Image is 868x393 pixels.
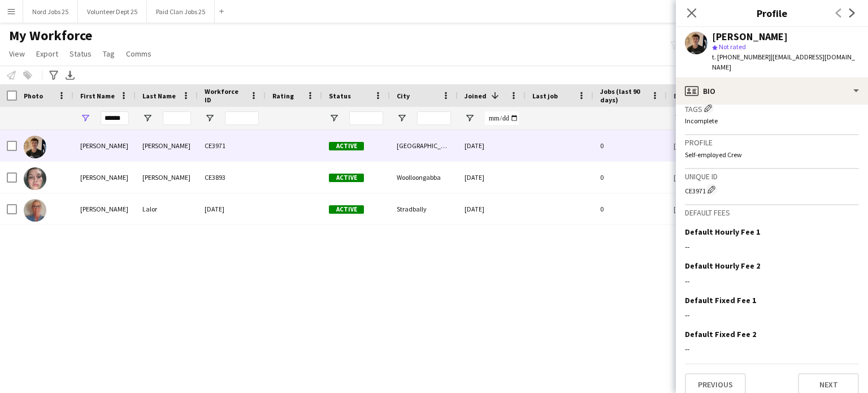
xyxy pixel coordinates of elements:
app-action-btn: Advanced filters [47,68,60,82]
a: Status [65,46,96,61]
div: [PERSON_NAME] [712,32,788,42]
span: Email [674,92,692,100]
div: [PERSON_NAME] [73,130,136,161]
span: Not rated [719,42,746,51]
input: Workforce ID Filter Input [225,111,259,125]
span: Photo [24,92,43,100]
h3: Default Hourly Fee 2 [685,261,760,271]
h3: Tags [685,102,859,114]
div: 0 [593,193,667,224]
div: -- [685,344,859,354]
span: Last Name [142,92,176,100]
a: Export [32,46,63,61]
input: Last Name Filter Input [163,111,191,125]
div: Bio [676,77,868,105]
div: CE3971 [198,130,266,161]
div: CE3971 [685,184,859,195]
span: t. [PHONE_NUMBER] [712,53,771,61]
div: [PERSON_NAME] [136,162,198,193]
div: [DATE] [458,130,526,161]
span: Export [36,49,58,59]
button: Open Filter Menu [142,113,153,123]
span: Status [70,49,92,59]
span: First Name [80,92,115,100]
button: Open Filter Menu [80,113,90,123]
input: Joined Filter Input [485,111,519,125]
span: Comms [126,49,151,59]
button: Open Filter Menu [465,113,475,123]
span: Joined [465,92,487,100]
button: Open Filter Menu [674,113,684,123]
h3: Default Hourly Fee 1 [685,227,760,237]
div: [PERSON_NAME] [136,130,198,161]
span: Rating [272,92,294,100]
input: City Filter Input [417,111,451,125]
span: Jobs (last 90 days) [600,87,646,104]
span: Tag [103,49,115,59]
div: [GEOGRAPHIC_DATA] [390,130,458,161]
span: City [397,92,410,100]
button: Open Filter Menu [205,113,215,123]
h3: Profile [685,137,859,148]
span: Active [329,142,364,150]
span: Last job [532,92,558,100]
span: Active [329,205,364,214]
div: [DATE] [198,193,266,224]
button: Open Filter Menu [329,113,339,123]
button: Open Filter Menu [397,113,407,123]
img: Francesca Goss [24,167,46,190]
span: Workforce ID [205,87,245,104]
div: Stradbally [390,193,458,224]
span: Active [329,174,364,182]
h3: Default fees [685,208,859,218]
span: | [EMAIL_ADDRESS][DOMAIN_NAME] [712,53,855,71]
div: 0 [593,162,667,193]
h3: Default Fixed Fee 1 [685,295,756,305]
p: Incomplete [685,116,859,125]
h3: Profile [676,6,868,20]
div: Lalor [136,193,198,224]
div: [PERSON_NAME] [73,193,136,224]
div: 0 [593,130,667,161]
div: [DATE] [458,193,526,224]
div: CE3893 [198,162,266,193]
h3: Unique ID [685,171,859,182]
button: Volunteer Dept 25 [78,1,147,23]
button: Nord Jobs 25 [23,1,78,23]
div: [DATE] [458,162,526,193]
input: Status Filter Input [349,111,383,125]
div: -- [685,310,859,320]
img: Francesco Rinaldi [24,136,46,158]
h3: Default Fixed Fee 2 [685,329,756,339]
div: -- [685,276,859,286]
div: [PERSON_NAME] [73,162,136,193]
a: Comms [121,46,156,61]
img: Frances Lalor [24,199,46,222]
a: View [5,46,29,61]
a: Tag [98,46,119,61]
input: First Name Filter Input [101,111,129,125]
span: Status [329,92,351,100]
div: Woolloongabba [390,162,458,193]
span: My Workforce [9,27,92,44]
p: Self-employed Crew [685,150,859,159]
button: Paid Clan Jobs 25 [147,1,215,23]
span: View [9,49,25,59]
div: -- [685,241,859,252]
app-action-btn: Export XLSX [63,68,77,82]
